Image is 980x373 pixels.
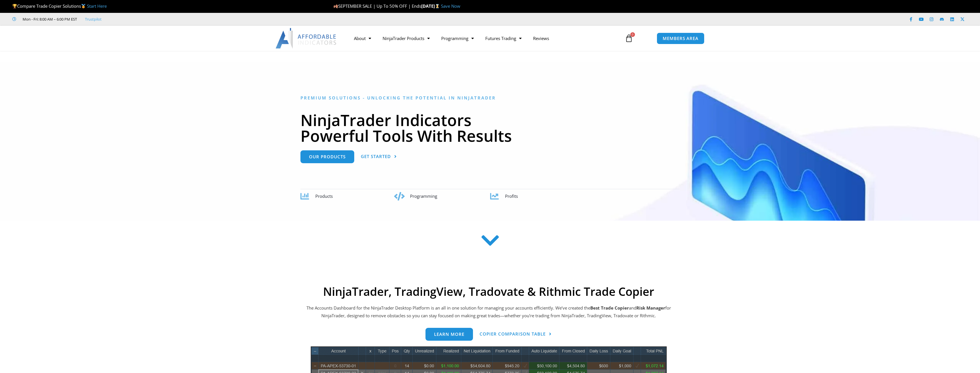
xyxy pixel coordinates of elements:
img: 🏆 [13,4,17,8]
a: Start Here [87,3,107,9]
a: 0 [616,30,642,47]
a: Reviews [527,32,555,45]
a: MEMBERS AREA [657,33,704,44]
h2: NinjaTrader, TradingView, Tradovate & Rithmic Trade Copier [306,285,672,298]
span: Get Started [361,154,391,159]
span: Learn more [434,332,464,336]
img: 🥇 [81,4,86,8]
span: MEMBERS AREA [663,36,698,41]
span: 0 [630,32,635,37]
span: Programming [410,193,437,199]
a: Futures Trading [480,32,527,45]
h1: NinjaTrader Indicators Powerful Tools With Results [300,112,680,143]
span: Profits [505,193,518,199]
span: Products [315,193,333,199]
img: 🍂 [334,4,338,8]
a: Trustpilot [85,16,102,23]
span: Copier Comparison Table [480,332,546,336]
nav: Menu [348,32,618,45]
span: Mon - Fri: 8:00 AM – 6:00 PM EST [21,16,77,23]
p: The Accounts Dashboard for the NinjaTrader Desktop Platform is an all in one solution for managin... [306,304,672,320]
a: About [348,32,377,45]
a: Get Started [361,150,397,163]
a: Our Products [300,150,354,163]
img: ⌛ [435,4,439,8]
a: Programming [435,32,480,45]
b: Best Trade Copier [590,305,629,311]
a: Save Now [441,3,460,9]
span: Compare Trade Copier Solutions [12,3,107,9]
a: NinjaTrader Products [377,32,435,45]
h6: Premium Solutions - Unlocking the Potential in NinjaTrader [300,95,680,101]
a: Copier Comparison Table [480,328,552,341]
strong: Risk Manager [636,305,665,311]
span: SEPTEMBER SALE | Up To 50% OFF | Ends [333,3,421,9]
img: LogoAI | Affordable Indicators – NinjaTrader [276,28,337,49]
span: Our Products [309,155,346,159]
strong: [DATE] [421,3,441,9]
a: Learn more [425,328,473,341]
